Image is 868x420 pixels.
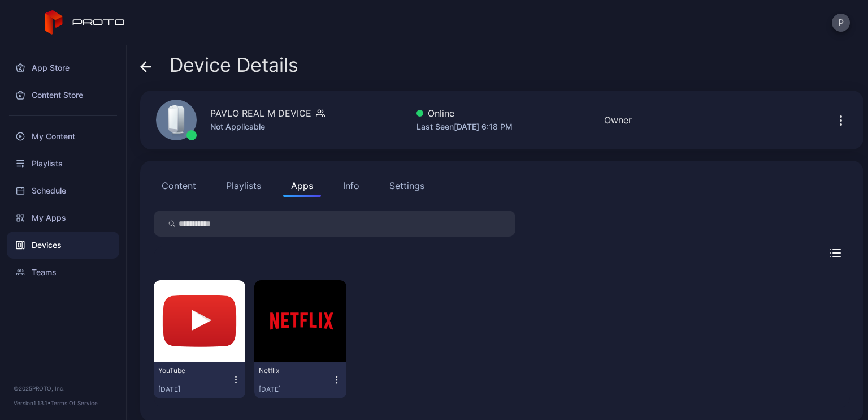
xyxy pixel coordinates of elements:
[218,174,269,197] button: Playlists
[283,174,321,197] button: Apps
[170,54,298,76] span: Device Details
[158,366,241,394] button: YouTube[DATE]
[259,366,321,375] div: Netflix
[7,259,119,286] a: Teams
[7,54,119,82] a: App Store
[158,385,231,394] div: [DATE]
[343,179,359,192] div: Info
[7,82,119,109] a: Content Store
[154,174,204,197] button: Content
[7,150,119,177] a: Playlists
[158,366,220,375] div: YouTube
[381,174,432,197] button: Settings
[51,400,98,406] a: Terms Of Service
[14,400,51,406] span: Version 1.13.1 •
[7,232,119,259] a: Devices
[416,106,513,120] div: Online
[7,204,119,232] a: My Apps
[7,123,119,150] a: My Content
[604,113,632,127] div: Owner
[7,177,119,204] a: Schedule
[259,366,341,394] button: Netflix[DATE]
[832,14,850,32] button: P
[210,106,311,120] div: PAVLO REAL M DEVICE
[389,179,424,192] div: Settings
[259,385,332,394] div: [DATE]
[210,120,325,134] div: Not Applicable
[14,384,112,393] div: © 2025 PROTO, Inc.
[335,174,367,197] button: Info
[416,120,513,134] div: Last Seen [DATE] 6:18 PM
